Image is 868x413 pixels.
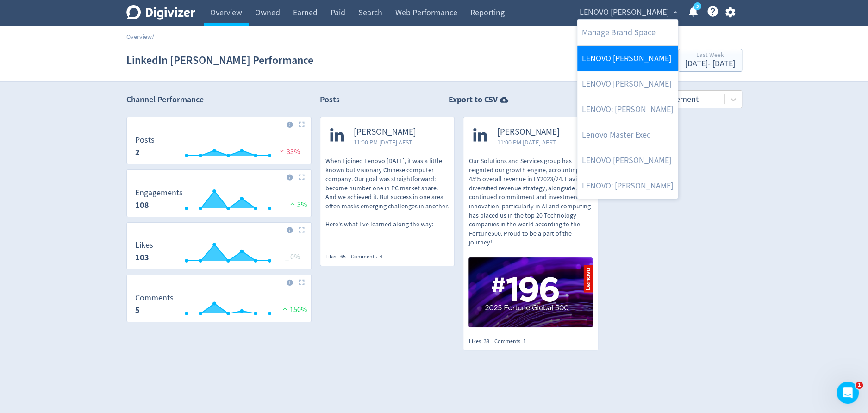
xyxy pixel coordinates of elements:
a: LENOVO: [PERSON_NAME] [577,173,678,199]
span: 1 [856,382,863,389]
a: LENOVO [PERSON_NAME] [577,148,678,173]
a: LENOVO [PERSON_NAME] [577,71,678,97]
a: Lenovo Master Exec [577,122,678,148]
a: LENOVO: [PERSON_NAME] [577,97,678,122]
a: Manage Brand Space [577,20,678,45]
a: LENOVO [PERSON_NAME] [577,46,678,71]
iframe: Intercom live chat [837,382,859,404]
